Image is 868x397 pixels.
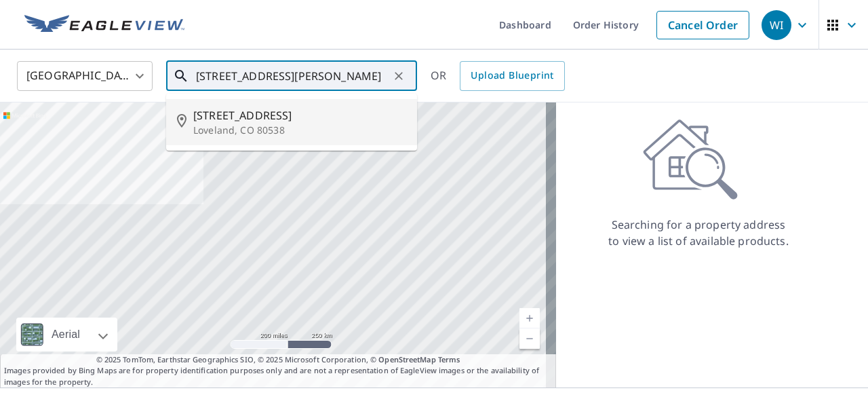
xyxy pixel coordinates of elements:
span: [STREET_ADDRESS] [193,107,406,124]
a: Current Level 5, Zoom In [519,308,540,328]
input: Search by address or latitude-longitude [196,57,389,95]
div: WI [762,10,791,40]
button: Clear [389,67,408,86]
a: Upload Blueprint [460,61,564,91]
span: Upload Blueprint [471,67,553,84]
span: © 2025 TomTom, Earthstar Geographics SIO, © 2025 Microsoft Corporation, © [96,354,460,366]
div: Aerial [16,318,117,352]
a: Terms [438,354,460,364]
div: [GEOGRAPHIC_DATA] [17,57,153,95]
div: OR [431,61,565,91]
p: Searching for a property address to view a list of available products. [608,216,789,249]
div: Aerial [47,318,84,352]
img: EV Logo [24,15,184,35]
a: OpenStreetMap [378,354,435,364]
a: Current Level 5, Zoom Out [519,328,540,349]
a: Cancel Order [656,11,749,39]
p: Loveland, CO 80538 [193,124,406,137]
